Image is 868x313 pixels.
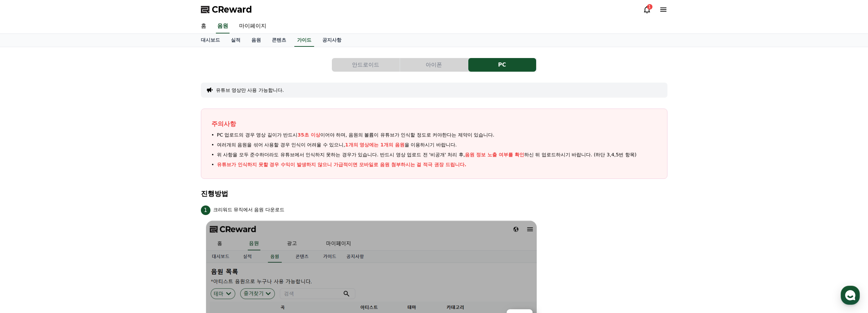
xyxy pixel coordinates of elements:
[195,34,225,47] a: 대시보드
[332,58,400,72] a: 안드로이드
[195,19,212,33] a: 홈
[225,34,246,47] a: 실적
[213,206,284,213] p: 크리워드 뮤직에서 음원 다운로드
[201,4,252,15] a: CReward
[266,34,292,47] a: 콘텐츠
[217,151,637,158] span: 위 사항을 모두 준수하더라도 유튜브에서 인식하지 못하는 경우가 있습니다. 반드시 영상 업로드 전 '비공개' 처리 후, 하신 뒤 업로드하시기 바랍니다. (하단 3,4,5번 항목)
[217,131,495,139] span: PC 업로드의 경우 영상 길이가 반드시 이어야 하며, 음원의 볼륨이 유튜브가 인식할 정도로 커야한다는 제약이 있습니다.
[400,58,468,72] a: 아이폰
[465,152,524,157] span: 음원 정보 노출 여부를 확인
[216,19,230,33] a: 음원
[317,34,347,47] a: 공지사항
[345,142,404,147] span: 1개의 영상에는 1개의 음원
[217,161,467,168] p: 유튜브가 인식하지 못할 경우 수익이 발생하지 않으니 가급적이면 모바일로 음원 첨부하시는 걸 적극 권장 드립니다.
[217,141,457,148] span: 여러개의 음원을 섞어 사용할 경우 인식이 어려울 수 있으니, 을 이용하시기 바랍니다.
[647,4,652,10] div: 1
[400,58,468,72] button: 아이폰
[234,19,272,33] a: 마이페이지
[332,58,400,72] button: 안드로이드
[216,87,284,94] button: 유튜브 영상만 사용 가능합니다.
[201,190,667,197] h4: 진행방법
[294,34,314,47] a: 가이드
[297,132,320,138] span: 35초 이상
[468,58,536,72] button: PC
[201,205,210,215] span: 1
[211,119,657,129] p: 주의사항
[246,34,266,47] a: 음원
[643,5,651,14] a: 1
[212,4,252,15] span: CReward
